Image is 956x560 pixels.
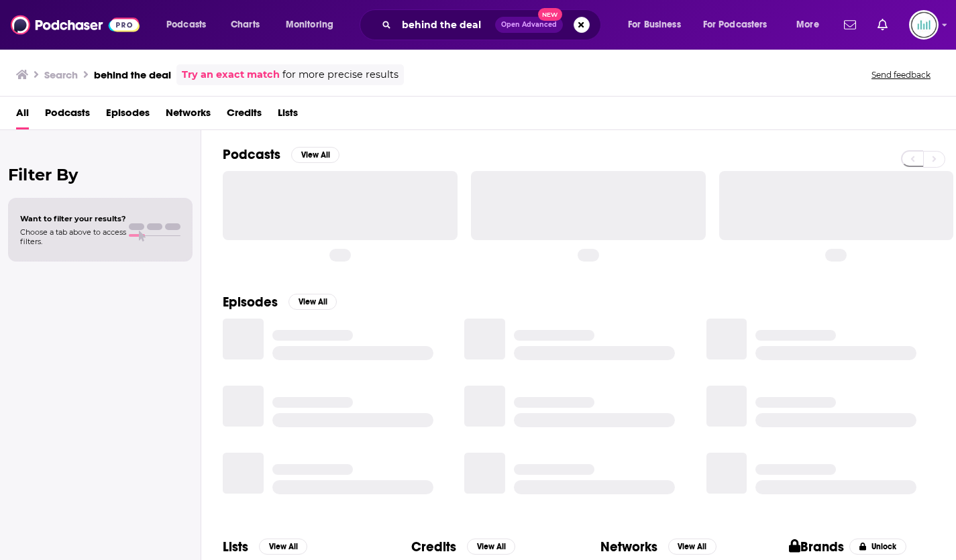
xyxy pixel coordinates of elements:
[501,21,557,28] span: Open Advanced
[106,102,150,129] a: Episodes
[16,102,29,129] a: All
[411,539,515,555] a: CreditsView All
[396,14,495,36] input: Search podcasts, credits, & more...
[44,68,78,81] h3: Search
[789,539,845,555] h2: Brands
[600,539,657,555] h2: Networks
[286,15,333,34] span: Monitoring
[8,165,193,184] h2: Filter By
[467,539,515,555] button: View All
[157,14,223,36] button: open menu
[495,17,563,33] button: Open AdvancedNew
[259,539,307,555] button: View All
[166,102,211,129] a: Networks
[600,539,716,555] a: NetworksView All
[223,146,339,163] a: PodcastsView All
[628,15,681,34] span: For Business
[223,539,248,555] h2: Lists
[619,14,698,36] button: open menu
[227,102,262,129] a: Credits
[867,69,935,80] button: Send feedback
[282,67,399,82] span: for more precise results
[411,539,456,555] h2: Credits
[278,102,298,129] a: Lists
[222,14,268,36] a: Charts
[20,214,126,223] span: Want to filter your results?
[849,539,906,555] button: Unlock
[182,67,280,82] a: Try an exact match
[166,15,206,34] span: Podcasts
[839,13,861,36] a: Show notifications dropdown
[872,13,893,36] a: Show notifications dropdown
[223,146,280,163] h2: Podcasts
[694,14,787,36] button: open menu
[703,15,767,34] span: For Podcasters
[94,68,171,81] h3: behind the deal
[276,14,351,36] button: open menu
[372,9,614,40] div: Search podcasts, credits, & more...
[223,539,307,555] a: ListsView All
[909,10,939,40] button: Show profile menu
[11,12,140,38] img: Podchaser - Follow, Share and Rate Podcasts
[231,15,260,34] span: Charts
[796,15,819,34] span: More
[668,539,716,555] button: View All
[223,294,337,311] a: EpisodesView All
[787,14,836,36] button: open menu
[45,102,90,129] a: Podcasts
[909,10,939,40] img: User Profile
[538,8,562,21] span: New
[909,10,939,40] span: Logged in as podglomerate
[288,294,337,310] button: View All
[20,227,126,246] span: Choose a tab above to access filters.
[223,294,278,311] h2: Episodes
[291,147,339,163] button: View All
